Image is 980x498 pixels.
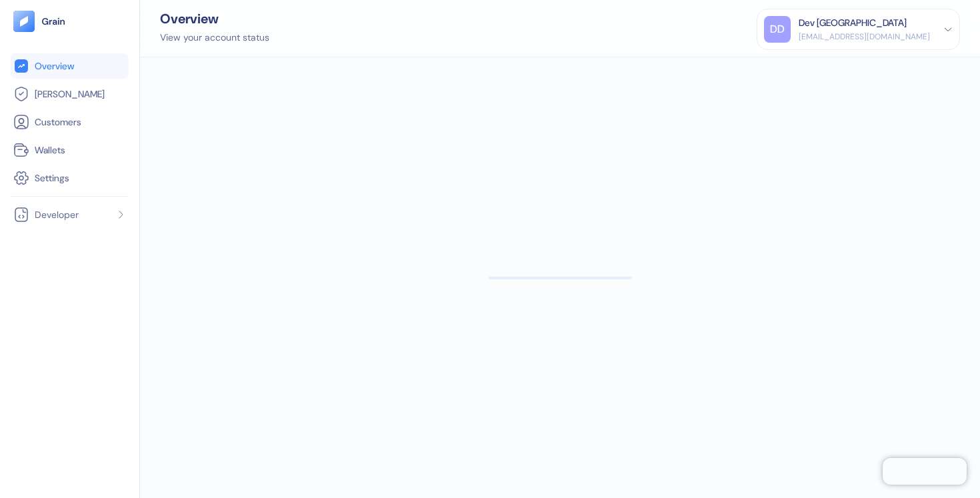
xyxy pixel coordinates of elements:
img: logo [41,17,66,26]
div: DD [764,16,791,43]
span: Settings [35,171,69,185]
a: Customers [13,114,126,130]
span: Wallets [35,143,65,157]
span: Customers [35,115,81,129]
a: [PERSON_NAME] [13,86,126,102]
div: Overview [160,12,269,25]
div: Dev [GEOGRAPHIC_DATA] [799,16,907,30]
span: Developer [35,208,79,221]
iframe: Chatra live chat [883,458,967,485]
a: Wallets [13,142,126,158]
div: View your account status [160,31,269,45]
a: Settings [13,170,126,186]
span: Overview [35,59,74,73]
img: logo-tablet-V2.svg [13,11,35,32]
div: [EMAIL_ADDRESS][DOMAIN_NAME] [799,31,930,43]
a: Overview [13,58,126,74]
span: [PERSON_NAME] [35,87,105,101]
